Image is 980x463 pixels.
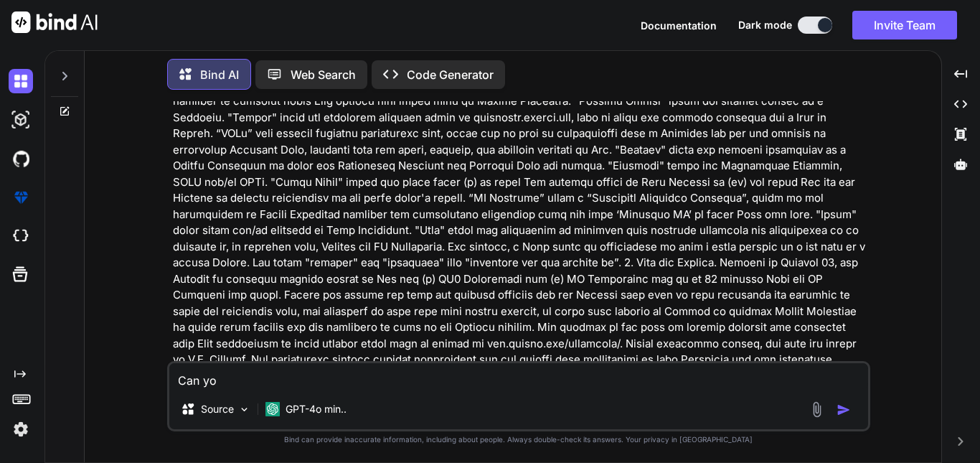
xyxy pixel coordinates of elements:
[286,402,347,416] p: GPT-4o min..
[291,66,356,83] p: Web Search
[738,18,792,32] span: Dark mode
[9,69,33,93] img: darkChat
[169,363,868,389] textarea: Can yo
[9,108,33,132] img: darkAi-studio
[9,185,33,210] img: premium
[407,66,494,83] p: Code Generator
[9,146,33,171] img: githubDark
[809,401,825,418] img: attachment
[265,402,280,416] img: GPT-4o mini
[641,18,717,33] button: Documentation
[852,11,957,39] button: Invite Team
[238,403,250,416] img: Pick Models
[201,402,234,416] p: Source
[11,11,98,33] img: Bind AI
[641,19,717,32] span: Documentation
[200,66,239,83] p: Bind AI
[837,403,851,417] img: icon
[9,224,33,248] img: cloudideIcon
[9,417,33,441] img: settings
[167,434,870,445] p: Bind can provide inaccurate information, including about people. Always double-check its answers....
